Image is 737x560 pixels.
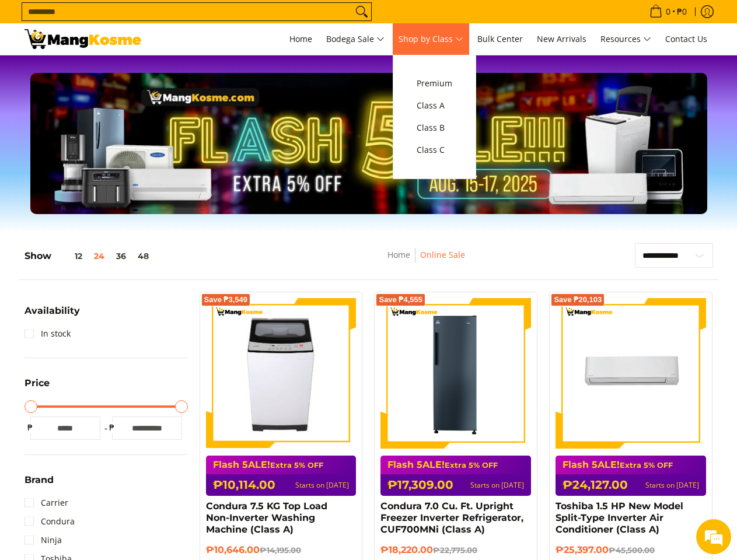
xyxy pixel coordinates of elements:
button: 12 [51,251,88,261]
span: Class A [417,99,452,113]
span: Bulk Center [477,33,523,44]
a: Home [387,249,410,260]
a: Bulk Center [471,23,529,55]
span: Class C [417,143,452,157]
img: Condura 7.0 Cu. Ft. Upright Freezer Inverter Refrigerator, CUF700MNi (Class A) [380,298,531,449]
img: condura-7.5kg-topload-non-inverter-washing-machine-class-c-full-view-mang-kosme [211,298,352,449]
span: Brand [25,475,54,485]
button: 48 [132,251,155,261]
button: 24 [88,251,110,261]
a: Class A [411,94,458,117]
span: Shop by Class [399,32,463,47]
span: New Arrivals [537,33,586,44]
span: Save ₱3,549 [204,296,248,303]
summary: Open [25,475,54,494]
nav: Breadcrumbs [314,248,539,274]
span: ₱ [106,422,118,433]
summary: Open [25,306,80,324]
a: Ninja [25,531,62,549]
del: ₱22,775.00 [433,545,477,555]
a: Shop by Class [393,23,469,55]
span: Save ₱20,103 [554,296,602,303]
a: Class B [411,117,458,139]
span: Price [25,379,50,388]
a: Condura 7.5 KG Top Load Non-Inverter Washing Machine (Class A) [206,501,327,535]
a: Premium [411,72,458,94]
span: Home [289,33,312,44]
h5: Show [25,250,155,262]
summary: Open [25,379,50,397]
a: Contact Us [659,23,713,55]
a: New Arrivals [531,23,592,55]
span: Class B [417,121,452,135]
span: Premium [417,76,452,91]
span: • [646,5,690,18]
span: 0 [664,8,672,16]
h6: ₱18,220.00 [380,544,531,556]
span: ₱0 [675,8,689,16]
a: Condura 7.0 Cu. Ft. Upright Freezer Inverter Refrigerator, CUF700MNi (Class A) [380,501,523,535]
span: ₱ [25,422,36,433]
a: Bodega Sale [320,23,390,55]
del: ₱45,500.00 [609,545,655,555]
img: Toshiba 1.5 HP New Model Split-Type Inverter Air Conditioner (Class A) [556,298,706,449]
a: Carrier [25,494,68,512]
a: In stock [25,324,71,343]
a: Toshiba 1.5 HP New Model Split-Type Inverter Air Conditioner (Class A) [556,501,683,535]
button: 36 [110,251,132,261]
span: Availability [25,306,80,316]
a: Online Sale [420,249,465,260]
a: Resources [595,23,657,55]
a: Condura [25,512,75,531]
span: Save ₱4,555 [379,296,422,303]
img: BREAKING NEWS: Flash 5ale! August 15-17, 2025 l Mang Kosme [25,29,141,49]
a: Home [284,23,318,55]
del: ₱14,195.00 [260,545,301,555]
h6: ₱25,397.00 [556,544,706,556]
a: Class C [411,139,458,161]
span: Resources [600,32,651,47]
span: Bodega Sale [326,32,385,47]
h6: ₱10,646.00 [206,544,357,556]
span: Contact Us [665,33,707,44]
nav: Main Menu [153,23,713,55]
button: Search [352,3,371,20]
